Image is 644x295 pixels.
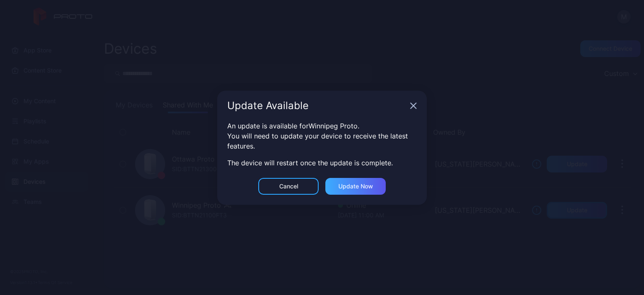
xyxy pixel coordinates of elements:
[279,183,298,190] div: Cancel
[227,101,407,111] div: Update Available
[227,158,417,168] div: The device will restart once the update is complete.
[227,121,417,131] div: An update is available for Winnipeg Proto .
[258,178,319,195] button: Cancel
[325,178,386,195] button: Update now
[338,183,373,190] div: Update now
[227,131,417,151] div: You will need to update your device to receive the latest features.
